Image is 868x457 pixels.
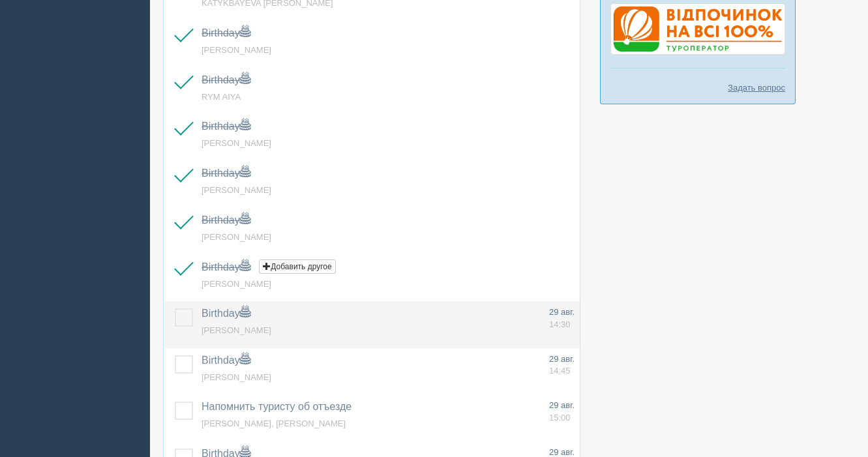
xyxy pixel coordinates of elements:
a: Birthday [202,261,250,273]
a: Birthday [202,214,250,226]
a: Birthday [202,121,250,132]
a: [PERSON_NAME], [PERSON_NAME] [202,419,346,428]
a: Birthday [202,355,250,366]
a: [PERSON_NAME] [202,185,271,195]
a: RYM AIYA [202,92,241,102]
a: [PERSON_NAME] [202,138,271,148]
a: [PERSON_NAME] [202,232,271,242]
a: Birthday [202,74,250,85]
span: 29 авг. [549,307,575,317]
span: 14:45 [549,366,571,376]
a: Задать вопрос [728,81,785,94]
a: [PERSON_NAME] [202,279,271,289]
span: 14:30 [549,319,571,329]
a: [PERSON_NAME] [202,372,271,382]
button: Добавить другое [259,259,335,274]
span: 29 авг. [549,354,575,364]
a: Напомнить туристу об отъезде [202,401,352,412]
img: %D0%B4%D0%BE%D0%B3%D0%BE%D0%B2%D1%96%D1%80-%D0%B2%D1%96%D0%B4%D0%BF%D0%BE%D1%87%D0%B8%D0%BD%D0%BE... [610,3,785,55]
span: 29 авг. [549,447,575,457]
a: Birthday [202,308,250,319]
a: 29 авг. 14:30 [549,306,575,331]
a: [PERSON_NAME] [202,325,271,335]
a: [PERSON_NAME] [202,45,271,55]
span: 29 авг. [549,400,575,410]
a: 29 авг. 14:45 [549,353,575,377]
a: 29 авг. 15:00 [549,400,575,424]
a: Birthday [202,168,250,179]
a: Birthday [202,27,250,38]
span: 15:00 [549,413,571,422]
